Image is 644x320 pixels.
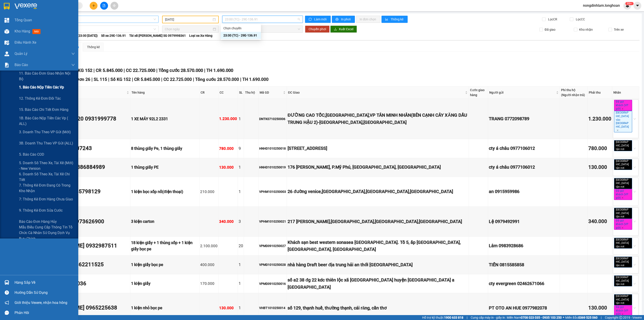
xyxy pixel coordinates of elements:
span: Lọc CC [574,17,586,22]
td: HNHD1010250018 [258,139,287,158]
div: 1.230.000 [588,115,611,123]
div: hoàng anh 0985798129 [43,187,129,196]
div: 1 [239,164,243,170]
span: Miền Nam [507,315,562,320]
div: 1 kiện bọc xốp nổ(điện thoại) [131,189,199,195]
span: Điều hành xe [15,40,36,45]
div: HNHD1010250019 [259,165,286,170]
span: Chọn tuyến [21,26,156,32]
div: 130.000 [219,164,237,170]
div: 1 [239,305,243,311]
span: Tài xế: [PERSON_NAME] SG 0979998361 [129,33,186,38]
span: close [625,167,627,169]
span: notification [5,301,9,305]
span: | [91,77,93,82]
span: Đã gọi khách (VP gửi) [614,219,632,230]
div: Thống kê [87,45,100,49]
span: Đã gọi khách (VP gửi) [614,305,632,316]
div: 1 [239,280,243,287]
span: ĐC Giao [288,90,464,95]
button: bar-chartThống kê [381,16,408,23]
span: Báo cáo [15,62,28,68]
span: 7. Thống kê đơn đang có trong kho nhận [19,183,75,194]
input: Chọn ngày [165,27,212,32]
div: huyền trang 0362211525 [43,260,129,269]
img: warehouse-icon [4,52,9,56]
span: | [193,77,194,82]
div: Phản hồi [15,309,75,316]
span: TH 1.690.000 [206,68,233,73]
div: 170.000 [200,281,218,287]
div: 26 đường venice,[GEOGRAPHIC_DATA],[GEOGRAPHIC_DATA],[GEOGRAPHIC_DATA] [288,188,468,195]
div: 130.000 [588,304,611,312]
div: PT OTO AN HUE 0977982078 [489,305,559,311]
div: thảo 0347018036 [43,279,129,288]
td: VPMD0910250027 [258,237,287,256]
span: close [616,129,619,131]
span: | [124,68,125,73]
span: | [467,315,467,320]
span: | [240,77,241,82]
div: Chọn chuyến [221,25,261,32]
span: Thống kê [391,17,404,22]
button: downloadXuất Excel [330,26,357,33]
sup: 690 [625,2,633,5]
span: ⚪️ [563,317,564,318]
span: | [156,68,157,73]
div: HNHD1010250018 [259,146,286,151]
div: cty á châu 0977106012 [489,145,559,152]
div: cty evergreen 02462671066 [489,280,559,287]
button: aim [110,2,118,10]
button: syncLàm mới [305,16,331,23]
span: SL 115 [94,77,107,82]
div: Dương 0939507243 [43,144,129,153]
span: | [204,68,205,73]
div: VPHM1010250021 [259,219,286,224]
span: CR 5.845.000 [134,77,160,82]
span: close [625,186,627,188]
span: [GEOGRAPHIC_DATA] tận nơi [614,178,632,189]
th: Phí thu hộ (Người nhận trả) [560,86,588,99]
div: 1 kiện giấy [131,280,199,287]
input: 12/10/2025 [165,17,212,22]
div: 2.100.000 [200,243,218,249]
span: [GEOGRAPHIC_DATA] tận nơi [614,275,632,286]
span: Trên xe [612,27,625,32]
th: CR [199,86,218,99]
span: Xuất Excel [339,27,353,32]
div: BABY GOLD 0973626900 [43,217,129,226]
span: Số KG 152 [110,77,131,82]
div: 1 kiện nhỏ bọc pe [131,305,199,311]
div: 340.000 [588,218,611,226]
span: [GEOGRAPHIC_DATA] tận nơi [614,159,632,170]
span: Kho nhận [577,27,595,32]
span: 3. Doanh Thu theo VP Gửi (mới) [19,129,71,135]
span: Đã gọi khách (VP gửi) [614,189,632,200]
span: 6. Doanh số theo xe, tài xế chi tiết [19,171,75,183]
div: VPMD0910250016 [259,281,286,286]
div: 340.000 [219,219,237,225]
td: VPMD0910250016 [258,274,287,293]
span: [GEOGRAPHIC_DATA] tận nơi [614,257,632,268]
span: 11. Báo cáo đơn giao nhận nội bộ [19,71,75,82]
span: CR 5.845.000 [96,68,123,73]
strong: 0708 023 035 - 0935 103 250 [521,316,562,319]
button: plus [90,2,97,10]
span: down [71,52,75,56]
div: ĐƯỜNG CAO TỐC,[GEOGRAPHIC_DATA],VP TÂN MINH NHÂN(BÊN CẠNH CÂY XĂNG DẦU TRUNG HẬU 2)-[GEOGRAPHIC_D... [288,112,468,126]
th: Cước giao hàng [469,86,488,99]
span: sync [309,18,312,21]
div: VPHM1010250003 [259,189,286,194]
span: | [601,315,602,320]
div: TRANG 0772098789 [489,115,559,122]
span: download [334,28,337,31]
th: SL [238,86,244,99]
strong: 1900 633 818 [444,316,463,319]
th: CC [218,86,238,99]
span: Hỗ trợ kỹ thuật: [422,315,463,320]
div: 1 thùng giấy PE [131,164,199,170]
div: 210.000 [200,189,218,195]
div: 23:00 (TC) - 29E-136.91 [223,33,258,38]
span: close [625,283,627,285]
td: DNTK0710250006 [258,99,287,139]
